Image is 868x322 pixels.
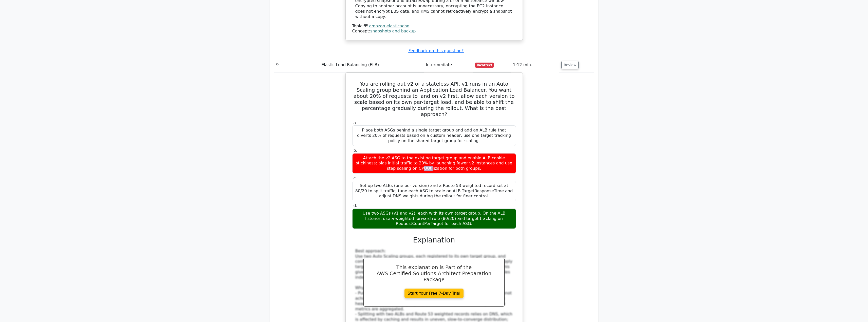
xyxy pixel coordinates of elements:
span: c. [354,176,357,180]
td: 1:12 min. [511,58,560,72]
div: Set up two ALBs (one per version) and a Route 53 weighted record set at 80/20 to split traffic; t... [352,181,516,201]
a: amazon elasticache [369,24,409,28]
td: 9 [274,58,320,72]
td: Elastic Load Balancing (ELB) [319,58,424,72]
a: Feedback on this question? [408,48,464,53]
div: Place both ASGs behind a single target group and add an ALB rule that diverts 20% of requests bas... [352,125,516,146]
h3: Explanation [355,236,513,244]
div: Use two ASGs (v1 and v2), each with its own target group. On the ALB listener, use a weighted for... [352,209,516,229]
div: Concept: [352,29,516,34]
h5: You are rolling out v2 of a stateless API. v1 runs in an Auto Scaling group behind an Application... [352,81,516,117]
span: a. [354,120,357,125]
div: Topic: [352,24,516,29]
a: Start Your Free 7-Day Trial [404,289,464,298]
span: b. [354,148,357,153]
span: Incorrect [475,63,494,68]
div: Attach the v2 ASG to the existing target group and enable ALB cookie stickiness; bias initial tra... [352,153,516,174]
a: snapshots and backup [370,29,416,33]
span: d. [354,203,357,208]
button: Review [561,61,579,69]
td: Intermediate [424,58,473,72]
